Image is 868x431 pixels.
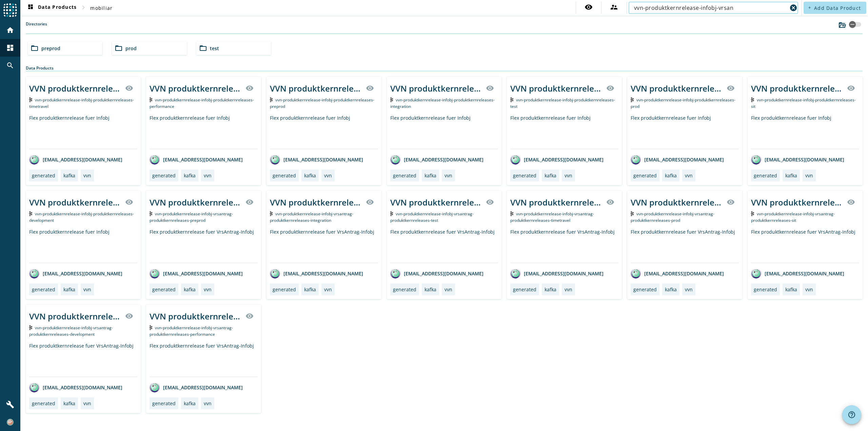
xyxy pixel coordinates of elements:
div: Flex produktkernrelease fuer VrsAntrag-Infobj [270,229,378,263]
div: generated [633,286,657,293]
span: prod [125,45,137,52]
mat-icon: build [6,400,14,409]
div: VVN produktkernrelease Infobj VrsAntrag produktkernreleases [390,197,482,208]
mat-icon: folder_open [31,44,39,52]
mat-icon: search [6,61,14,70]
div: [EMAIL_ADDRESS][DOMAIN_NAME] [150,268,243,278]
img: avatar [270,154,280,164]
div: vvn [805,172,813,179]
div: generated [152,286,176,293]
div: Flex produktkernrelease fuer VrsAntrag-Infobj [510,229,618,263]
img: Kafka Topic: vvn-produktkernrelease-infobj-produktkernreleases-preprod [270,97,273,102]
mat-icon: visibility [125,84,133,92]
img: avatar [150,268,160,278]
div: Flex produktkernrelease fuer Infobj [631,115,739,149]
div: generated [273,172,296,179]
div: Flex produktkernrelease fuer VrsAntrag-Infobj [29,342,137,377]
img: avatar [270,268,280,278]
div: generated [32,400,55,407]
mat-icon: visibility [125,312,133,320]
img: avatar [631,268,641,278]
div: [EMAIL_ADDRESS][DOMAIN_NAME] [150,382,243,392]
div: [EMAIL_ADDRESS][DOMAIN_NAME] [751,154,844,164]
span: Kafka Topic: vvn-produktkernrelease-infobj-produktkernreleases-integration [390,97,495,109]
img: Kafka Topic: vvn-produktkernrelease-infobj-vrsantrag-produktkernreleases-timetravel [510,211,513,216]
img: avatar [29,268,39,278]
span: Add Data Product [814,5,861,11]
div: vvn [565,172,572,179]
button: mobiliar [87,2,115,14]
div: [EMAIL_ADDRESS][DOMAIN_NAME] [390,268,484,278]
div: [EMAIL_ADDRESS][DOMAIN_NAME] [29,382,122,392]
img: avatar [150,154,160,164]
mat-icon: visibility [585,3,593,11]
img: avatar [390,154,400,164]
span: preprod [41,45,60,52]
div: vvn [805,286,813,293]
span: Kafka Topic: vvn-produktkernrelease-infobj-produktkernreleases-development [29,211,134,223]
img: Kafka Topic: vvn-produktkernrelease-infobj-produktkernreleases-test [510,97,513,102]
span: Kafka Topic: vvn-produktkernrelease-infobj-vrsantrag-produktkernreleases-sit [751,211,835,223]
mat-icon: visibility [847,84,855,92]
div: [EMAIL_ADDRESS][DOMAIN_NAME] [29,154,122,164]
div: VVN produktkernrelease Infobj produktkernreleases [29,83,121,94]
div: kafka [785,172,797,179]
span: Kafka Topic: vvn-produktkernrelease-infobj-vrsantrag-produktkernreleases-development [29,325,113,337]
div: Flex produktkernrelease fuer VrsAntrag-Infobj [631,229,739,263]
div: VVN produktkernrelease Infobj produktkernreleases [751,83,843,94]
div: [EMAIL_ADDRESS][DOMAIN_NAME] [631,154,724,164]
div: VVN produktkernrelease Infobj produktkernreleases [631,83,723,94]
div: generated [393,172,416,179]
span: Kafka Topic: vvn-produktkernrelease-infobj-vrsantrag-produktkernreleases-preprod [150,211,233,223]
div: Flex produktkernrelease fuer Infobj [510,115,618,149]
mat-icon: visibility [486,84,494,92]
div: VVN produktkernrelease Infobj VrsAntrag produktkernreleases [751,197,843,208]
div: vvn [685,286,693,293]
div: vvn [83,400,91,407]
div: vvn [445,172,452,179]
img: Kafka Topic: vvn-produktkernrelease-infobj-produktkernreleases-prod [631,97,634,102]
div: kafka [63,286,75,293]
div: Flex produktkernrelease fuer Infobj [29,229,137,263]
span: Kafka Topic: vvn-produktkernrelease-infobj-vrsantrag-produktkernreleases-timetravel [510,211,594,223]
div: Flex produktkernrelease fuer Infobj [751,115,859,149]
label: Directories [26,21,47,34]
div: Flex produktkernrelease fuer VrsAntrag-Infobj [150,229,258,263]
div: Flex produktkernrelease fuer Infobj [270,115,378,149]
div: kafka [184,400,196,407]
span: Kafka Topic: vvn-produktkernrelease-infobj-produktkernreleases-prod [631,97,735,109]
div: kafka [184,286,196,293]
div: VVN produktkernrelease Infobj VrsAntrag produktkernreleases [510,197,602,208]
img: avatar [510,268,520,278]
img: avatar [29,154,39,164]
img: avatar [390,268,400,278]
div: kafka [665,286,677,293]
div: Flex produktkernrelease fuer Infobj [390,115,498,149]
mat-icon: visibility [606,84,614,92]
div: generated [754,172,777,179]
div: vvn [324,286,332,293]
mat-icon: visibility [486,198,494,206]
div: [EMAIL_ADDRESS][DOMAIN_NAME] [510,268,604,278]
mat-icon: folder_open [115,44,123,52]
mat-icon: folder_open [199,44,207,52]
div: VVN produktkernrelease Infobj produktkernreleases [29,197,121,208]
input: Search (% or * for wildcards) [634,4,787,12]
img: avatar [29,382,39,392]
span: Kafka Topic: vvn-produktkernrelease-infobj-produktkernreleases-sit [751,97,856,109]
mat-icon: visibility [125,198,133,206]
div: VVN produktkernrelease Infobj VrsAntrag produktkernreleases [270,197,362,208]
div: generated [152,172,176,179]
img: avatar [751,268,761,278]
span: Kafka Topic: vvn-produktkernrelease-infobj-vrsantrag-produktkernreleases-test [390,211,474,223]
div: kafka [785,286,797,293]
div: [EMAIL_ADDRESS][DOMAIN_NAME] [270,268,363,278]
div: generated [393,286,416,293]
img: Kafka Topic: vvn-produktkernrelease-infobj-vrsantrag-produktkernreleases-test [390,211,393,216]
img: avatar [631,154,641,164]
div: generated [633,172,657,179]
div: kafka [425,172,436,179]
mat-icon: visibility [245,198,254,206]
mat-icon: add [808,6,811,9]
img: Kafka Topic: vvn-produktkernrelease-infobj-vrsantrag-produktkernreleases-development [29,325,32,330]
